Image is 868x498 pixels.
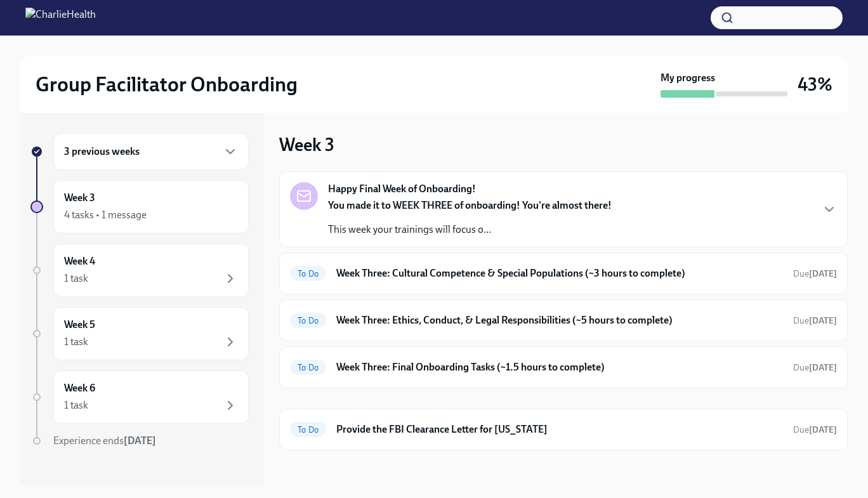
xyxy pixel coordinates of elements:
[290,425,326,435] span: To Do
[64,191,95,205] h6: Week 3
[290,419,837,440] a: To DoProvide the FBI Clearance Letter for [US_STATE]Due[DATE]
[290,269,326,278] span: To Do
[793,362,837,374] span: October 18th, 2025 10:00
[290,316,326,325] span: To Do
[64,254,95,268] h6: Week 4
[793,315,837,327] span: October 20th, 2025 10:00
[30,307,249,360] a: Week 51 task
[809,362,837,373] strong: [DATE]
[809,268,837,279] strong: [DATE]
[64,381,95,395] h6: Week 6
[793,362,837,373] span: Due
[290,263,837,284] a: To DoWeek Three: Cultural Competence & Special Populations (~3 hours to complete)Due[DATE]
[53,133,249,170] div: 3 previous weeks
[30,370,249,424] a: Week 61 task
[336,360,783,374] h6: Week Three: Final Onboarding Tasks (~1.5 hours to complete)
[124,435,156,447] strong: [DATE]
[793,424,837,435] span: Due
[798,73,832,96] h3: 43%
[64,318,95,332] h6: Week 5
[64,145,140,159] h6: 3 previous weeks
[290,310,837,331] a: To DoWeek Three: Ethics, Conduct, & Legal Responsibilities (~5 hours to complete)Due[DATE]
[53,435,156,447] span: Experience ends
[809,315,837,326] strong: [DATE]
[64,398,88,412] div: 1 task
[30,180,249,233] a: Week 34 tasks • 1 message
[809,424,837,435] strong: [DATE]
[64,272,88,285] div: 1 task
[336,313,783,327] h6: Week Three: Ethics, Conduct, & Legal Responsibilities (~5 hours to complete)
[64,335,88,349] div: 1 task
[279,133,334,156] h3: Week 3
[336,266,783,280] h6: Week Three: Cultural Competence & Special Populations (~3 hours to complete)
[290,363,326,372] span: To Do
[793,424,837,436] span: November 4th, 2025 09:00
[328,199,612,211] strong: You made it to WEEK THREE of onboarding! You're almost there!
[793,315,837,326] span: Due
[793,268,837,280] span: October 20th, 2025 10:00
[661,71,715,85] strong: My progress
[25,8,96,28] img: CharlieHealth
[36,72,298,97] h2: Group Facilitator Onboarding
[328,182,476,196] strong: Happy Final Week of Onboarding!
[793,268,837,279] span: Due
[336,423,783,436] h6: Provide the FBI Clearance Letter for [US_STATE]
[64,208,147,222] div: 4 tasks • 1 message
[290,357,837,377] a: To DoWeek Three: Final Onboarding Tasks (~1.5 hours to complete)Due[DATE]
[328,223,612,237] p: This week your trainings will focus o...
[30,244,249,297] a: Week 41 task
